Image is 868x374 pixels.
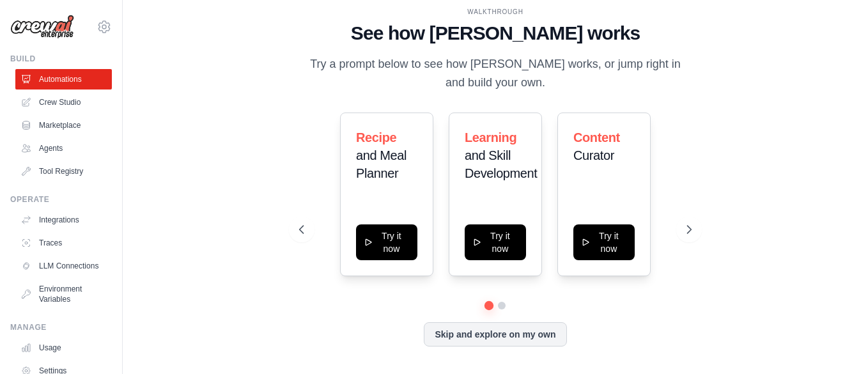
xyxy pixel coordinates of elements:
[15,233,112,253] a: Traces
[356,130,396,144] span: Recipe
[465,224,526,260] button: Try it now
[424,322,566,347] button: Skip and explore on my own
[299,22,691,45] h1: See how [PERSON_NAME] works
[299,55,691,93] p: Try a prompt below to see how [PERSON_NAME] works, or jump right in and build your own.
[15,279,112,309] a: Environment Variables
[15,92,112,113] a: Crew Studio
[15,210,112,230] a: Integrations
[15,69,112,90] a: Automations
[465,130,516,144] span: Learning
[299,7,691,17] div: WALKTHROUGH
[10,54,112,64] div: Build
[15,115,112,136] a: Marketplace
[573,148,614,162] span: Curator
[573,224,635,260] button: Try it now
[15,338,112,358] a: Usage
[10,322,112,332] div: Manage
[15,256,112,276] a: LLM Connections
[15,138,112,159] a: Agents
[356,224,417,260] button: Try it now
[10,15,74,39] img: Logo
[573,130,620,144] span: Content
[465,148,537,180] span: and Skill Development
[10,194,112,205] div: Operate
[15,161,112,182] a: Tool Registry
[356,148,407,180] span: and Meal Planner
